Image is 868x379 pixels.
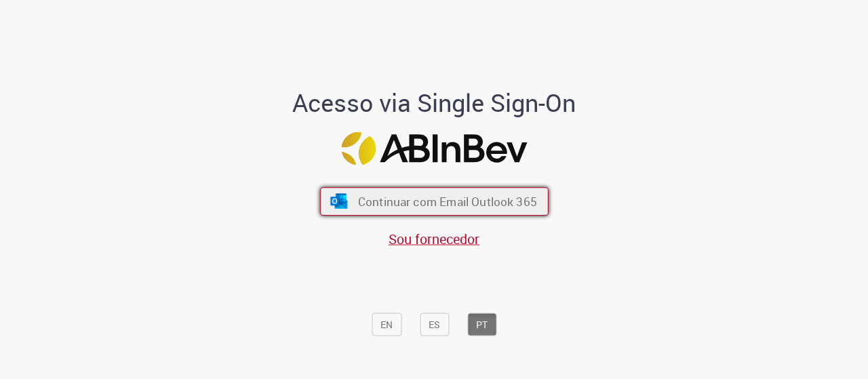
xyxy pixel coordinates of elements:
h1: Acesso via Single Sign-On [246,89,623,116]
button: EN [372,313,401,336]
img: ícone Azure/Microsoft 360 [329,193,349,208]
a: Sou fornecedor [389,229,479,247]
img: Logo ABInBev [341,132,527,165]
button: ES [420,313,449,336]
button: PT [467,313,496,336]
span: Continuar com Email Outlook 365 [357,193,536,209]
button: ícone Azure/Microsoft 360 Continuar com Email Outlook 365 [320,187,549,216]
